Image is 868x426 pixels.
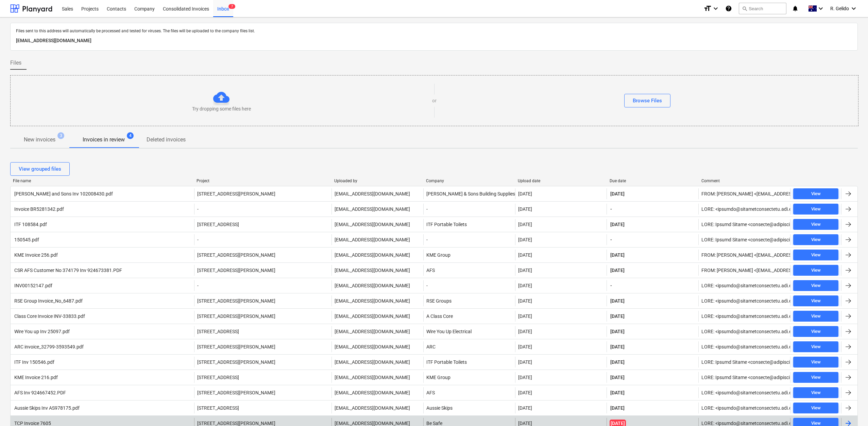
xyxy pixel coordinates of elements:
p: [EMAIL_ADDRESS][DOMAIN_NAME] [335,236,410,243]
div: KME Invoice 216.pdf [13,375,58,380]
p: New invoices [24,136,55,144]
div: KME Group [423,372,515,383]
span: 27 Glenarvon Street, Strathfield [197,222,239,227]
i: keyboard_arrow_down [712,4,720,13]
button: View [793,403,838,413]
span: 7 [228,4,235,9]
div: Class Core Invoice INV-33833.pdf [13,313,85,319]
i: keyboard_arrow_down [850,4,858,13]
div: [DATE] [518,390,532,395]
button: View [793,219,838,230]
div: [DATE] [518,252,532,258]
span: 4 [127,132,134,139]
div: [DATE] [518,329,532,334]
span: 127 High Street, Willoughby East [197,344,275,350]
div: ARC invoice_32799-3593549.pdf [13,344,84,350]
div: 150545.pdf [13,237,39,242]
div: [DATE] [518,191,532,197]
button: View [793,265,838,276]
button: View [793,204,838,215]
p: [EMAIL_ADDRESS][DOMAIN_NAME] [335,252,410,258]
div: RSE Groups [423,295,515,306]
span: [DATE] [610,313,625,320]
p: [EMAIL_ADDRESS][DOMAIN_NAME] [335,389,410,396]
div: [DATE] [518,375,532,380]
span: - [610,282,613,289]
span: 3 Emmerick Street, Lilyfield [197,298,275,304]
i: keyboard_arrow_down [817,4,825,13]
span: 3 Emmerick Street, Lilyfield [197,359,275,365]
div: [DATE] [518,405,532,411]
p: [EMAIL_ADDRESS][DOMAIN_NAME] [335,374,410,381]
span: [DATE] [610,297,625,304]
span: [DATE] [610,252,625,258]
div: Comment [701,178,788,183]
div: Project [197,178,329,183]
span: - [610,206,613,212]
div: [PERSON_NAME] & Sons Building Supplies [423,188,515,199]
span: Files [10,59,21,67]
div: Invoice BR5281342.pdf [13,206,64,212]
span: - [197,206,199,212]
p: Invoices in review [83,136,125,144]
span: - [610,236,613,243]
div: [DATE] [518,206,532,212]
div: [DATE] [518,268,532,273]
div: View [811,297,821,305]
div: AFS [423,387,515,398]
p: Deleted invoices [147,136,186,144]
p: [EMAIL_ADDRESS][DOMAIN_NAME] [16,37,852,45]
span: [DATE] [610,374,625,381]
div: View grouped files [19,165,61,173]
i: Knowledge base [725,4,732,13]
div: View [811,312,821,320]
span: 3 [57,132,64,139]
span: R. Gelido [830,6,849,11]
div: View [811,358,821,366]
i: format_size [703,4,712,13]
span: [DATE] [610,190,625,197]
div: [DATE] [518,298,532,304]
div: INV00152147.pdf [13,283,52,288]
div: View [811,374,821,381]
div: KME Group [423,250,515,260]
div: Aussie Skips [423,403,515,413]
button: View [793,295,838,306]
div: RSE Group Invoice_No_6487.pdf [13,298,83,304]
div: Wire You up Inv 25097.pdf [13,329,70,334]
div: ITF Inv 150546.pdf [13,359,54,365]
div: [PERSON_NAME] and Sons Inv 102008430.pdf [13,191,113,197]
div: - [423,280,515,291]
div: AFS [423,265,515,276]
div: [DATE] [518,237,532,242]
button: View [793,326,838,337]
div: Upload date [518,178,604,183]
div: KME Invoice 256.pdf [13,252,58,258]
p: [EMAIL_ADDRESS][DOMAIN_NAME] [335,267,410,274]
span: - [197,283,199,288]
span: [DATE] [610,267,625,274]
div: [DATE] [518,283,532,288]
button: View [793,372,838,383]
div: View [811,404,821,412]
div: View [811,389,821,397]
p: [EMAIL_ADDRESS][DOMAIN_NAME] [335,206,410,212]
button: Search [739,3,786,14]
p: [EMAIL_ADDRESS][DOMAIN_NAME] [335,190,410,197]
span: 3 Emmerick Street, Lilyfield [197,313,275,319]
div: Company [426,178,512,183]
p: [EMAIL_ADDRESS][DOMAIN_NAME] [335,282,410,289]
div: [DATE] [518,313,532,319]
div: Due date [610,178,696,183]
span: [DATE] [610,343,625,350]
p: Files sent to this address will automatically be processed and tested for viruses. The files will... [16,29,852,34]
p: [EMAIL_ADDRESS][DOMAIN_NAME] [335,343,410,350]
button: View [793,280,838,291]
button: View [793,234,838,245]
span: 8 Chapman Street, Gladesville [197,268,275,273]
div: ITF Portable Toilets [423,219,515,230]
iframe: Chat Widget [834,393,868,426]
div: Uploaded by [334,178,421,183]
div: View [811,190,821,198]
span: [DATE] [610,359,625,365]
